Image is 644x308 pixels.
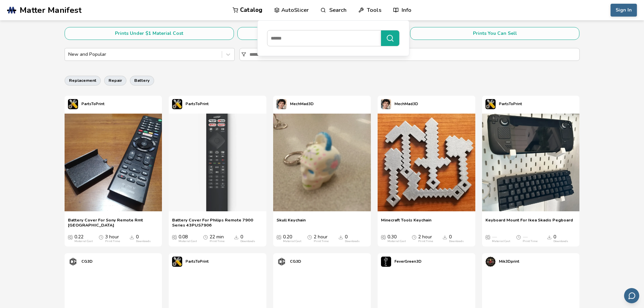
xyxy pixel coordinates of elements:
[172,234,177,240] span: Average Cost
[203,234,208,240] span: Average Print Time
[338,234,343,240] span: Downloads
[105,234,120,243] div: 3 hour
[210,240,224,243] div: Print Time
[20,5,81,15] span: Matter Manifest
[277,234,281,240] span: Average Cost
[290,258,301,265] p: CG3D
[68,217,159,228] a: Battery Cover For Sony Remote Rmt [GEOGRAPHIC_DATA]
[65,27,234,40] button: Prints Under $1 Material Cost
[381,217,431,228] a: Minecraft Tools Keychain
[273,253,305,270] a: CG3D's profileCG3D
[210,234,224,243] div: 22 min
[499,100,522,108] p: PartsToPrint
[277,99,287,109] img: MechMad3D's profile
[387,240,406,243] div: Material Cost
[485,257,496,267] img: Mik3Dprint's profile
[290,100,314,108] p: MechMad3D
[307,234,312,240] span: Average Print Time
[277,257,287,267] img: CG3D's profile
[129,234,134,240] span: Downloads
[186,100,209,108] p: PartsToPrint
[68,52,70,57] input: New and Popular
[553,234,568,243] div: 0
[523,234,527,240] span: —
[395,258,422,265] p: FeverGreen3D
[624,288,639,303] button: Send feedback via email
[395,100,418,108] p: MechMad3D
[381,99,391,109] img: MechMad3D's profile
[443,234,447,240] span: Downloads
[234,234,239,240] span: Downloads
[237,27,407,40] button: Under $5 Material Cost
[65,76,101,85] button: replacement
[412,234,416,240] span: Average Print Time
[378,253,425,270] a: FeverGreen3D's profileFeverGreen3D
[283,240,301,243] div: Material Cost
[611,4,637,17] button: Sign In
[130,76,154,85] button: battery
[345,240,360,243] div: Downloads
[169,253,212,270] a: PartsToPrint's profilePartsToPrint
[81,258,93,265] p: CG3D
[65,253,96,270] a: CG3D's profileCG3D
[485,217,573,228] a: Keyboard Mount For Ikea Skadis Pegboard
[418,240,433,243] div: Print Time
[68,257,78,267] img: CG3D's profile
[283,234,301,243] div: 0.20
[169,96,212,113] a: PartsToPrint's profilePartsToPrint
[378,96,422,113] a: MechMad3D's profileMechMad3D
[99,234,103,240] span: Average Print Time
[553,240,568,243] div: Downloads
[523,240,538,243] div: Print Time
[499,258,519,265] p: Mik3Dprint
[74,240,93,243] div: Material Cost
[381,234,386,240] span: Average Cost
[485,234,490,240] span: Average Cost
[485,99,496,109] img: PartsToPrint's profile
[492,234,497,240] span: —
[81,100,104,108] p: PartsToPrint
[74,234,93,243] div: 0.22
[449,240,464,243] div: Downloads
[314,240,329,243] div: Print Time
[178,234,197,243] div: 0.08
[516,234,521,240] span: Average Print Time
[547,234,552,240] span: Downloads
[482,96,525,113] a: PartsToPrint's profilePartsToPrint
[410,27,579,40] button: Prints You Can Sell
[240,240,255,243] div: Downloads
[387,234,406,243] div: 0.30
[172,217,263,228] a: Battery Cover For Philips Remote 7900 Series 43PUS7906
[136,240,151,243] div: Downloads
[277,217,306,228] a: Skull Keychain
[105,240,120,243] div: Print Time
[178,240,197,243] div: Material Cost
[186,258,209,265] p: PartsToPrint
[240,234,255,243] div: 0
[172,99,182,109] img: PartsToPrint's profile
[68,99,78,109] img: PartsToPrint's profile
[492,240,510,243] div: Material Cost
[314,234,329,243] div: 2 hour
[172,257,182,267] img: PartsToPrint's profile
[104,76,126,85] button: repair
[418,234,433,243] div: 2 hour
[482,253,523,270] a: Mik3Dprint's profileMik3Dprint
[345,234,360,243] div: 0
[68,234,73,240] span: Average Cost
[273,96,317,113] a: MechMad3D's profileMechMad3D
[449,234,464,243] div: 0
[381,257,391,267] img: FeverGreen3D's profile
[136,234,151,243] div: 0
[65,96,108,113] a: PartsToPrint's profilePartsToPrint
